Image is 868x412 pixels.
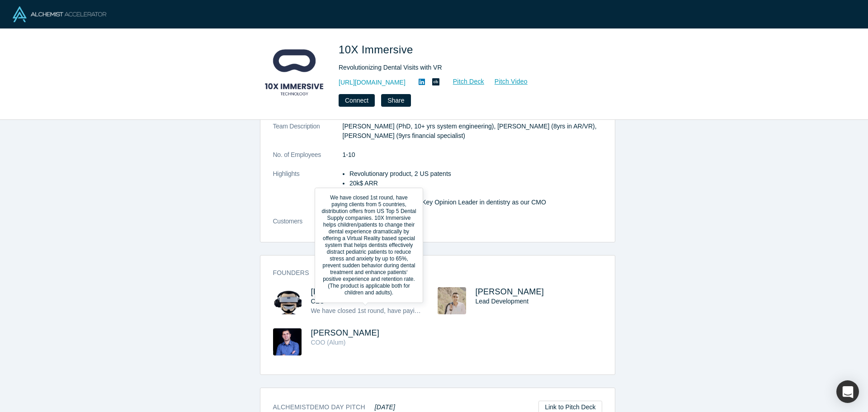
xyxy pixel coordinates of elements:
[339,63,592,72] div: Revolutionizing Dental Visits with VR
[343,122,602,141] p: [PERSON_NAME] (PhD, 10+ yrs system engineering), [PERSON_NAME] (8yrs in AR/VR), [PERSON_NAME] (9y...
[273,268,590,278] h3: Founders
[339,43,416,56] span: 10X Immersive
[13,6,106,22] img: Alchemist Logo
[349,169,602,179] li: Revolutionary product, 2 US patents
[381,94,410,107] button: Share
[273,122,343,150] dt: Team Description
[485,76,528,87] a: Pitch Video
[343,217,602,226] dd: Dentistry
[273,403,396,412] h3: Alchemist Demo Day Pitch
[476,298,529,305] span: Lead Development
[443,76,485,87] a: Pitch Deck
[273,217,343,236] dt: Customers
[273,169,343,217] dt: Highlights
[273,287,302,314] img: Davit Zargaryan's Profile Image
[375,403,395,411] em: [DATE]
[339,78,406,87] a: [URL][DOMAIN_NAME]
[438,287,466,314] img: Ashot Danielyan's Profile Image
[476,287,544,296] a: [PERSON_NAME]
[311,328,380,337] a: [PERSON_NAME]
[349,179,602,188] li: 20k$ ARR
[339,94,375,107] button: Connect
[343,150,602,160] dd: 1-10
[311,339,346,346] span: COO (Alum)
[311,287,380,296] a: [PERSON_NAME]
[349,198,602,207] li: A strong team featuring a Key Opinion Leader in dentistry as our CMO
[263,42,326,105] img: 10X Immersive's Logo
[311,298,325,305] span: CEO
[349,188,602,198] li: 5 dentist investors
[273,150,343,169] dt: No. of Employees
[273,328,302,355] img: Petros Hergnyan's Profile Image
